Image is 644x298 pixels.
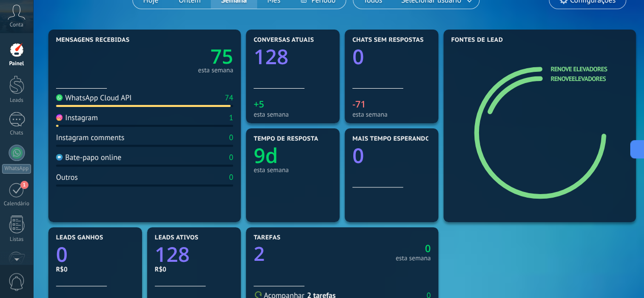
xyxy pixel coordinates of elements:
a: 75 [145,43,233,70]
text: 9d [254,141,278,169]
img: Instagram [56,114,63,121]
text: 75 [210,43,233,70]
text: -71 [352,98,366,111]
div: Painel [2,61,32,67]
div: R$0 [56,265,134,274]
span: 1 [20,181,29,189]
text: 0 [56,240,68,268]
div: Instagram comments [56,133,124,143]
span: Mensagens recebidas [56,37,129,44]
a: renoveelevadores [550,75,605,83]
span: Tempo de resposta [254,136,318,143]
div: R$0 [155,265,233,274]
div: 0 [229,153,233,162]
div: Leads [2,97,32,104]
div: esta semana [254,111,332,118]
div: Listas [2,236,32,243]
div: 0 [229,173,233,182]
a: 128 [155,240,233,268]
div: esta semana [254,166,332,174]
span: Leads ativos [155,234,199,241]
span: Leads ganhos [56,234,103,241]
span: Tarefas [254,234,281,241]
a: 2 [254,240,340,267]
div: Chats [2,130,32,137]
div: Bate-papo online [56,153,121,162]
a: Renove Elevadores [550,65,607,73]
div: esta semana [345,256,431,261]
span: Conversas atuais [254,37,314,44]
div: 1 [229,113,233,123]
text: 0 [352,141,364,169]
text: 128 [155,240,190,268]
span: Chats sem respostas [352,37,424,44]
div: WhatsApp [2,164,31,174]
a: 0 [56,240,134,268]
text: 128 [254,42,289,70]
span: Conta [10,22,23,29]
div: Calendário [2,201,32,207]
div: esta semana [352,111,431,118]
div: esta semana [198,68,233,73]
div: 0 [229,133,233,143]
text: +5 [254,98,264,111]
div: Outros [56,173,78,182]
img: Bate-papo online [56,154,63,160]
div: Instagram [56,113,98,123]
span: Mais tempo esperando [352,136,430,143]
text: 2 [254,240,265,267]
text: 0 [425,241,431,255]
img: WhatsApp Cloud API [56,94,63,101]
div: 74 [225,93,233,103]
span: Fontes de lead [451,37,503,44]
div: WhatsApp Cloud API [56,93,132,103]
text: 0 [352,42,364,70]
